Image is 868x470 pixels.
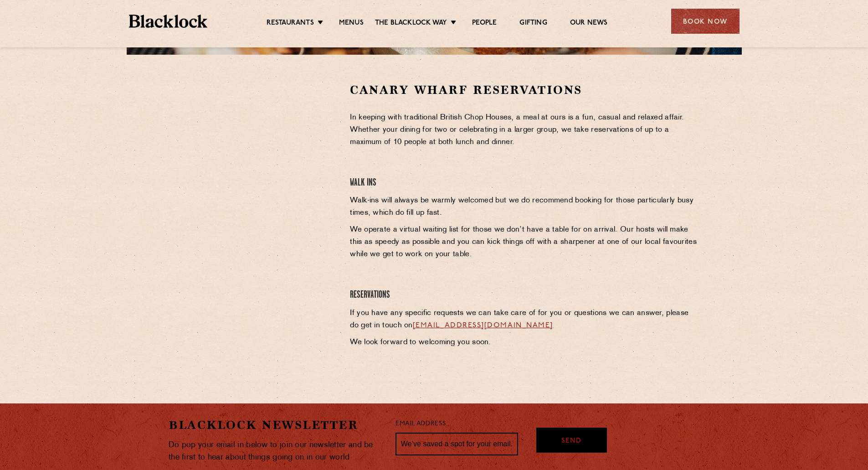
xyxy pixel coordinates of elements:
[413,322,553,329] a: [EMAIL_ADDRESS][DOMAIN_NAME]
[570,19,608,29] a: Our News
[350,177,699,189] h4: Walk Ins
[350,112,699,149] p: In keeping with traditional British Chop Houses, a meal at ours is a fun, casual and relaxed affa...
[350,224,699,261] p: We operate a virtual waiting list for those we don’t have a table for on arrival. Our hosts will ...
[395,433,518,455] input: We’ve saved a spot for your email...
[350,336,699,349] p: We look forward to welcoming you soon.
[267,19,314,29] a: Restaurants
[472,19,497,29] a: People
[169,417,382,433] h2: Blacklock Newsletter
[519,19,547,29] a: Gifting
[350,195,699,219] p: Walk-ins will always be warmly welcomed but we do recommend booking for those particularly busy t...
[561,436,581,447] span: Send
[395,419,446,429] label: Email Address
[350,307,699,332] p: If you have any specific requests we can take care of for you or questions we can answer, please ...
[350,82,699,98] h2: Canary Wharf Reservations
[350,289,699,301] h4: Reservations
[339,19,364,29] a: Menus
[129,15,208,28] img: BL_Textured_Logo-footer-cropped.svg
[375,19,447,29] a: The Blacklock Way
[169,439,382,464] p: Do pop your email in below to join our newsletter and be the first to hear about things going on ...
[671,9,740,34] div: Book Now
[201,82,303,219] iframe: OpenTable make booking widget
